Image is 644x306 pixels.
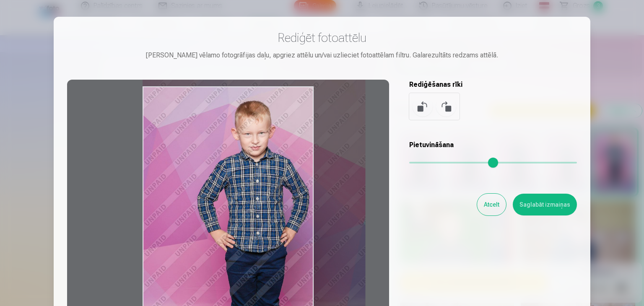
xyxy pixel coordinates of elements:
button: Saglabāt izmaiņas [513,194,577,215]
h5: Pietuvināšana [409,140,577,150]
div: [PERSON_NAME] vēlamo fotogrāfijas daļu, apgriez attēlu un/vai uzlieciet fotoattēlam filtru. Galar... [67,50,577,60]
button: Atcelt [477,194,506,215]
h5: Rediģēšanas rīki [409,80,577,90]
h3: Rediģēt fotoattēlu [67,30,577,45]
